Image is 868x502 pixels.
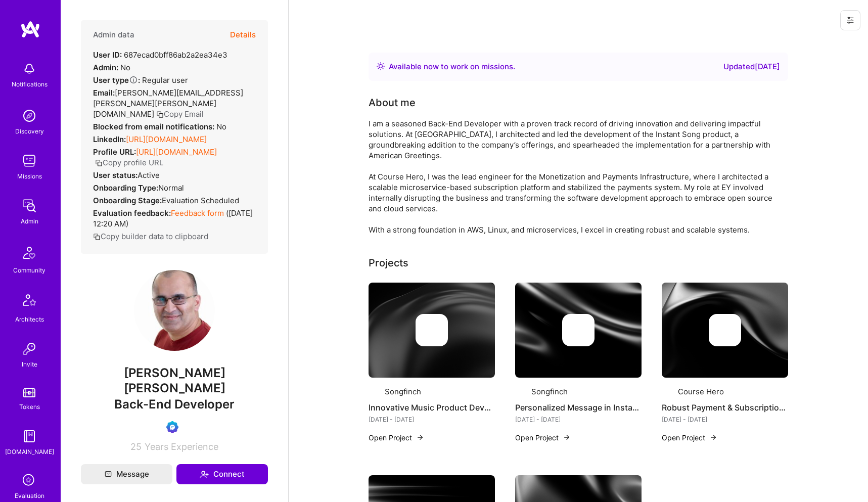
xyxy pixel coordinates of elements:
div: No [93,62,130,73]
i: icon Mail [105,471,112,478]
div: Course Hero [678,386,724,397]
strong: Blocked from email notifications: [93,122,216,131]
div: No [93,121,226,132]
div: Discovery [15,126,44,136]
div: Invite [22,359,37,370]
div: Projects [369,255,408,270]
img: arrow-right [709,433,717,441]
div: [DATE] - [DATE] [369,414,495,425]
button: Copy builder data to clipboard [93,231,208,242]
div: Evaluation [15,490,44,501]
span: Back-End Developer [114,397,235,412]
div: Regular user [93,75,188,85]
button: Message [81,464,172,484]
div: Available now to work on missions . [389,61,515,73]
button: Open Project [369,432,424,443]
span: Evaluation Scheduled [162,196,239,205]
i: icon Copy [93,233,101,241]
img: teamwork [19,151,39,171]
div: I am a seasoned Back-End Developer with a proven track record of driving innovation and deliverin... [369,118,773,235]
div: Missions [17,171,42,181]
div: Architects [15,314,44,325]
img: Architects [17,290,41,314]
button: Open Project [515,432,571,443]
span: Active [138,170,160,180]
img: Company logo [662,386,674,398]
img: Company logo [709,314,741,346]
button: Copy Email [156,109,204,119]
i: icon Connect [200,470,209,479]
div: Community [13,265,45,276]
strong: Onboarding Stage: [93,196,162,205]
img: cover [369,283,495,378]
img: admin teamwork [19,196,39,216]
img: Company logo [515,386,527,398]
strong: User status: [93,170,138,180]
strong: Admin: [93,63,118,72]
span: normal [158,183,184,193]
a: [URL][DOMAIN_NAME] [126,134,207,144]
div: Updated [DATE] [723,61,780,73]
i: icon SelectionTeam [20,471,39,490]
h4: Robust Payment & Subscription Processing [662,401,788,414]
div: [DOMAIN_NAME] [5,446,54,457]
strong: User ID: [93,50,122,60]
img: guide book [19,426,39,446]
span: 25 [130,441,142,452]
img: cover [662,283,788,378]
div: [DATE] - [DATE] [515,414,642,425]
img: Availability [377,62,385,70]
img: Community [17,241,41,265]
span: [PERSON_NAME] [PERSON_NAME] [81,366,268,396]
span: [PERSON_NAME][EMAIL_ADDRESS][PERSON_NAME][PERSON_NAME][DOMAIN_NAME] [93,88,243,119]
span: Years Experience [145,441,218,452]
img: Company logo [562,314,595,346]
div: ( [DATE] 12:20 AM ) [93,208,256,229]
img: Company logo [416,314,448,346]
img: logo [20,20,40,38]
div: Notifications [12,79,48,89]
strong: Profile URL: [93,147,136,157]
h4: Admin data [93,30,134,39]
img: discovery [19,106,39,126]
strong: Email: [93,88,115,98]
h4: Innovative Music Product Development [369,401,495,414]
div: Admin [21,216,38,226]
i: icon Copy [156,111,164,118]
img: arrow-right [563,433,571,441]
div: Songfinch [531,386,568,397]
strong: User type : [93,75,140,85]
button: Copy profile URL [95,157,163,168]
img: arrow-right [416,433,424,441]
strong: LinkedIn: [93,134,126,144]
div: Tokens [19,401,40,412]
img: tokens [23,388,35,397]
div: [DATE] - [DATE] [662,414,788,425]
button: Details [230,20,256,50]
div: 687ecad0bff86ab2a2ea34e3 [93,50,227,60]
strong: Evaluation feedback: [93,208,171,218]
img: bell [19,59,39,79]
img: User Avatar [134,270,215,351]
button: Connect [176,464,268,484]
h4: Personalized Message in Instant Song [515,401,642,414]
i: icon Copy [95,159,103,167]
img: cover [515,283,642,378]
img: Invite [19,339,39,359]
a: [URL][DOMAIN_NAME] [136,147,217,157]
button: Open Project [662,432,717,443]
img: Company logo [369,386,381,398]
strong: Onboarding Type: [93,183,158,193]
a: Feedback form [171,208,224,218]
img: Evaluation Call Booked [166,421,178,433]
div: Songfinch [385,386,421,397]
div: About me [369,95,416,110]
i: Help [129,75,138,84]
